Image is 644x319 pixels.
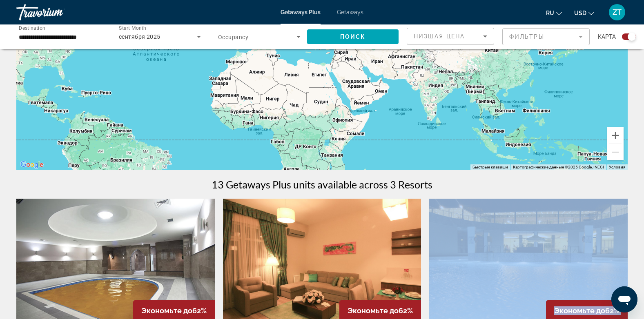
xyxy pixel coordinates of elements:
span: карта [598,31,616,42]
button: Filter [502,28,590,46]
span: Start Month [119,25,146,31]
a: Getaways [337,9,363,16]
button: Быстрые клавиши [472,164,508,170]
span: Occupancy [218,34,248,40]
a: Открыть эту область в Google Картах (в новом окне) [18,159,45,170]
button: Уменьшить [607,144,624,160]
span: USD [574,10,586,16]
mat-select: Sort by [414,31,487,41]
button: Change language [546,7,562,19]
img: Google [18,159,45,170]
span: Картографические данные ©2025 Google, INEGI [513,165,604,169]
span: Низшая цена [414,33,465,40]
button: User Menu [606,4,628,21]
a: Travorium [16,2,98,23]
button: Поиск [307,29,399,44]
span: Поиск [340,33,366,40]
span: ru [546,10,554,16]
span: Destination [19,25,45,31]
span: Экономьте до [554,306,605,315]
a: Getaways Plus [281,9,321,16]
iframe: Кнопка запуска окна обмена сообщениями [611,286,637,312]
span: ZT [613,8,622,16]
span: сентября 2025 [119,33,160,40]
a: Условия (ссылка откроется в новой вкладке) [609,165,625,169]
button: Увеличить [607,127,624,144]
button: Change currency [574,7,594,19]
h1: 13 Getaways Plus units available across 3 Resorts [212,178,432,191]
span: Экономьте до [348,306,399,315]
span: Экономьте до [141,306,192,315]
